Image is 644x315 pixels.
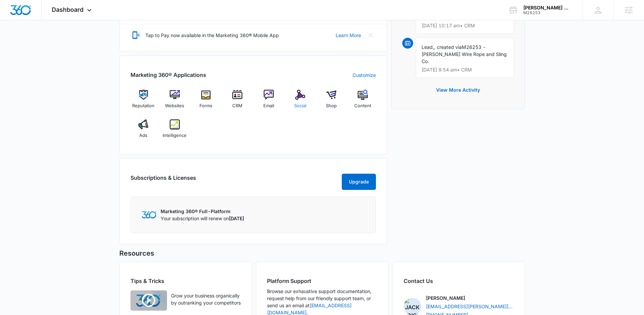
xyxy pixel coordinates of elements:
button: Upgrade [342,174,376,190]
span: Websites [165,103,184,109]
button: Close [365,30,376,40]
span: , created via [434,44,462,50]
span: Shop [326,103,337,109]
h5: Resources [119,248,525,258]
p: [DATE] 10:17 am • CRM [422,23,508,28]
p: Your subscription will renew on [161,215,244,222]
h2: Marketing 360® Applications [130,71,206,79]
span: Reputation [132,103,154,109]
a: Social [287,90,313,114]
span: [DATE] [229,216,244,221]
a: [EMAIL_ADDRESS][PERSON_NAME][DOMAIN_NAME] [426,303,514,310]
a: Ads [130,119,157,144]
h2: Contact Us [404,277,514,285]
span: Intelligence [163,132,187,139]
h2: Tips & Tricks [130,277,241,285]
p: Marketing 360® Full-Platform [161,208,244,215]
span: Dashboard [52,6,84,13]
a: Shop [318,90,344,114]
h2: Subscriptions & Licenses [130,174,196,187]
p: Grow your business organically by outranking your competitors [171,292,241,306]
a: Forms [193,90,219,114]
h2: Platform Support [267,277,377,285]
span: M26253 - [PERSON_NAME] Wire Rope and Sling Co. [422,44,507,64]
p: [PERSON_NAME] [426,294,465,302]
span: Ads [139,132,147,139]
img: Marketing 360 Logo [142,211,157,218]
a: Intelligence [162,119,188,144]
p: Tap to Pay now available in the Marketing 360® Mobile App [145,32,279,39]
div: account name [523,5,573,10]
a: CRM [224,90,251,114]
div: account id [523,10,573,15]
span: Email [263,103,274,109]
span: Forms [199,103,212,109]
span: CRM [232,103,242,109]
a: Email [256,90,282,114]
img: Quick Overview Video [130,290,167,311]
a: Content [350,90,376,114]
span: Content [354,103,371,109]
a: Customize [353,71,376,79]
a: Learn More [336,32,361,39]
p: [DATE] 9:54 am • CRM [422,67,508,72]
span: Lead, [422,44,434,50]
a: Reputation [130,90,157,114]
button: View More Activity [429,82,487,98]
span: Social [294,103,306,109]
a: Websites [162,90,188,114]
